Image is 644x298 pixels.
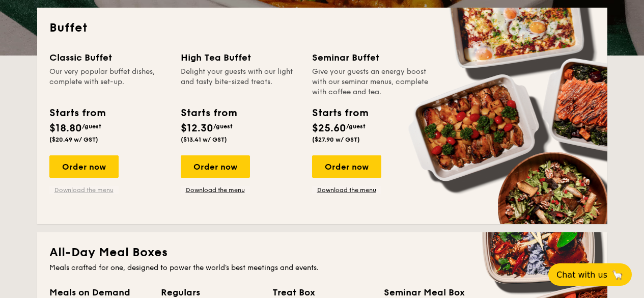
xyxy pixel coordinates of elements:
span: $18.80 [49,122,82,134]
div: High Tea Buffet [181,50,300,65]
a: Download the menu [181,186,250,194]
button: Chat with us🦙 [548,263,632,286]
div: Starts from [49,105,105,121]
div: Starts from [181,105,236,121]
span: 🦙 [611,269,624,281]
span: ($13.41 w/ GST) [181,136,227,143]
a: Download the menu [312,186,381,194]
span: ($27.90 w/ GST) [312,136,360,143]
div: Starts from [312,105,368,121]
div: Classic Buffet [49,50,169,65]
div: Order now [49,155,119,178]
div: Give your guests an energy boost with our seminar menus, complete with coffee and tea. [312,67,431,97]
div: Delight your guests with our light and tasty bite-sized treats. [181,67,300,97]
span: /guest [213,123,233,130]
span: /guest [346,123,366,130]
a: Download the menu [49,186,119,194]
span: $25.60 [312,122,346,134]
div: Meals crafted for one, designed to power the world's best meetings and events. [49,263,595,273]
span: Chat with us [556,270,607,280]
span: $12.30 [181,122,213,134]
div: Seminar Buffet [312,50,431,65]
h2: All-Day Meal Boxes [49,245,595,261]
span: ($20.49 w/ GST) [49,136,98,143]
div: Order now [181,155,250,178]
span: /guest [82,123,101,130]
div: Our very popular buffet dishes, complete with set-up. [49,67,169,97]
h2: Buffet [49,20,595,36]
div: Order now [312,155,381,178]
